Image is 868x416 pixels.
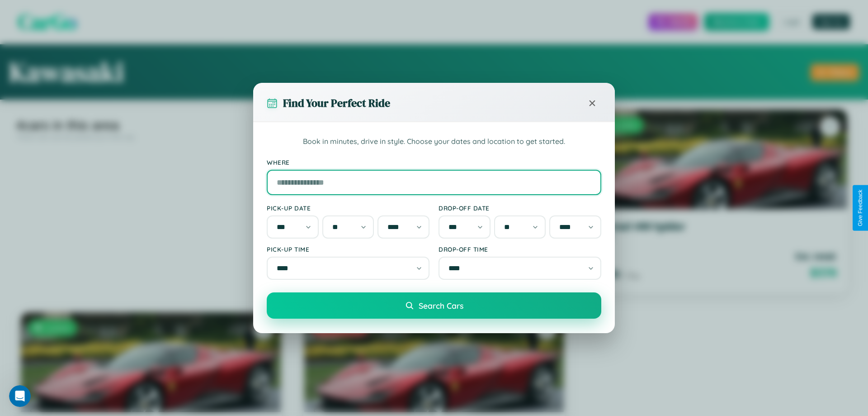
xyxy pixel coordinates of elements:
span: Search Cars [419,301,463,311]
label: Drop-off Time [439,245,601,253]
button: Search Cars [267,292,601,319]
label: Drop-off Date [439,204,601,212]
label: Pick-up Time [267,245,429,253]
p: Book in minutes, drive in style. Choose your dates and location to get started. [267,136,601,148]
label: Where [267,158,601,166]
label: Pick-up Date [267,204,429,212]
h3: Find Your Perfect Ride [283,96,390,110]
